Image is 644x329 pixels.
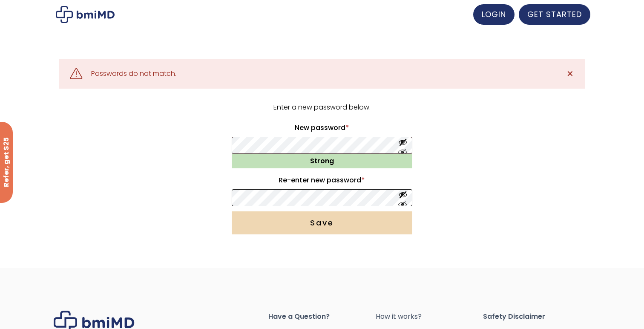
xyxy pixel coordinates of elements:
[519,4,590,25] a: GET STARTED
[398,138,408,153] button: Show password
[483,311,590,323] span: Safety Disclaimer
[376,311,483,323] a: How it works?
[56,6,115,23] img: My account
[473,4,515,25] a: LOGIN
[232,154,412,168] div: Strong
[91,68,176,80] div: Passwords do not match.
[232,211,412,234] button: Save
[566,68,574,80] span: ✕
[398,190,408,206] button: Show password
[268,311,376,323] span: Have a Question?
[561,65,578,82] a: ✕
[482,9,506,20] span: LOGIN
[230,101,414,113] p: Enter a new password below.
[232,173,412,187] label: Re-enter new password
[527,9,582,20] span: GET STARTED
[232,121,412,135] label: New password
